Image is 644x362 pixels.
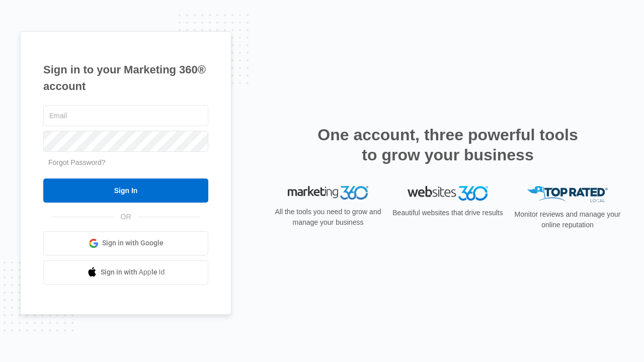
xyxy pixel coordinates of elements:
[43,178,208,203] input: Sign In
[101,267,165,278] span: Sign in with Apple Id
[102,238,164,248] span: Sign in with Google
[43,231,208,255] a: Sign in with Google
[272,207,384,228] p: All the tools you need to grow and manage your business
[48,158,106,166] a: Forgot Password?
[43,260,208,285] a: Sign in with Apple Id
[43,61,208,95] h1: Sign in to your Marketing 360® account
[408,186,488,201] img: Websites 360
[527,186,608,203] img: Top Rated Local
[314,125,581,165] h2: One account, three powerful tools to grow your business
[288,186,368,200] img: Marketing 360
[43,105,208,126] input: Email
[114,212,138,222] span: OR
[391,208,504,218] p: Beautiful websites that drive results
[511,209,624,230] p: Monitor reviews and manage your online reputation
